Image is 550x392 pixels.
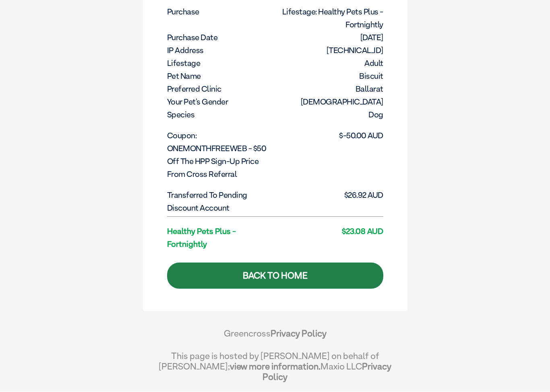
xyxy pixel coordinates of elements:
[276,70,383,83] dd: Biscuit
[271,328,327,339] a: Privacy Policy
[167,70,275,83] dt: Pet Name
[276,31,383,44] dd: [DATE]
[167,83,275,96] dt: Preferred Clinic
[167,31,275,44] dt: Purchase Date
[167,129,275,181] dt: Coupon: ONEMONTHFREEWEB - $50 off the HPP sign-up price from cross referral
[167,225,275,251] dt: Healthy Pets Plus - Fortnightly
[276,57,383,70] dd: Adult
[276,96,383,109] dd: [DEMOGRAPHIC_DATA]
[159,328,392,347] div: Greencross
[167,263,383,289] a: Back to Home
[167,6,275,18] dt: Purchase
[230,361,320,372] a: view more information.
[167,44,275,57] dt: IP Address
[276,129,383,142] dd: $-50.00 AUD
[159,347,392,382] div: This page is hosted by [PERSON_NAME] on behalf of [PERSON_NAME]; Maxio LLC
[167,96,275,109] dt: Your pet's gender
[263,361,391,382] a: Privacy Policy
[276,225,383,238] dd: $23.08 AUD
[167,189,275,215] dt: Transferred to Pending Discount account
[276,189,383,202] dd: $26.92 AUD
[276,109,383,121] dd: Dog
[276,44,383,57] dd: [TECHNICAL_ID]
[167,57,275,70] dt: Lifestage
[276,83,383,96] dd: Ballarat
[167,109,275,121] dt: Species
[276,6,383,31] dd: Lifestage: Healthy Pets Plus - Fortnightly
